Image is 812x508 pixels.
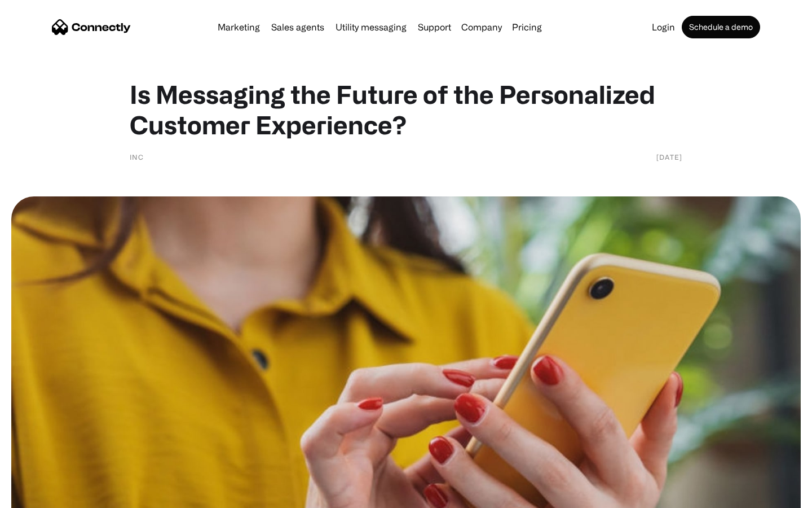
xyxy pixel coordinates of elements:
[130,151,144,163] div: Inc
[507,23,546,32] a: Pricing
[656,151,682,163] div: [DATE]
[267,23,329,32] a: Sales agents
[461,19,502,35] div: Company
[213,23,264,32] a: Marketing
[11,488,68,504] aside: Language selected: English
[413,23,456,32] a: Support
[23,488,68,504] ul: Language list
[647,23,679,32] a: Login
[682,16,760,38] a: Schedule a demo
[331,23,411,32] a: Utility messaging
[130,79,682,140] h1: Is Messaging the Future of the Personalized Customer Experience?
